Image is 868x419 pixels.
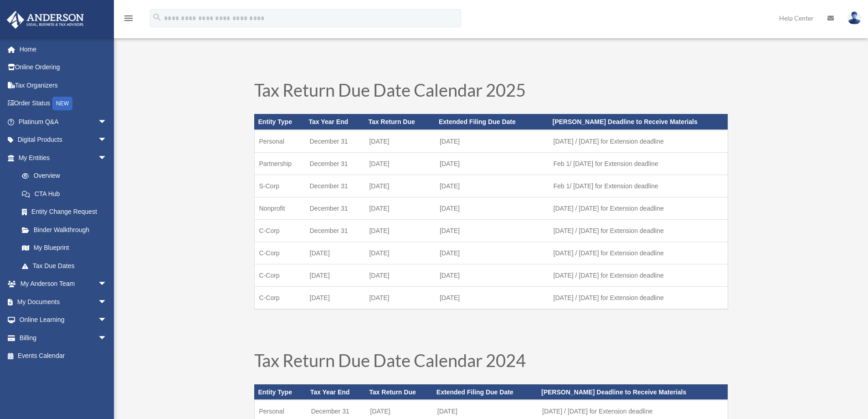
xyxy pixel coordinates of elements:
span: arrow_drop_down [98,113,116,131]
td: [DATE] [435,286,549,309]
i: search [152,12,162,22]
td: Personal [254,130,305,153]
a: Events Calendar [6,347,121,365]
a: My Entitiesarrow_drop_down [6,149,121,167]
a: Home [6,40,121,58]
a: My Blueprint [13,239,121,257]
span: arrow_drop_down [98,329,116,347]
h1: Tax Return Due Date Calendar 2025 [254,81,728,103]
td: [DATE] / [DATE] for Extension deadline [549,130,728,153]
span: arrow_drop_down [98,275,116,294]
span: arrow_drop_down [98,311,116,330]
td: [DATE] / [DATE] for Extension deadline [549,242,728,264]
td: [DATE] [435,219,549,242]
td: [DATE] [305,286,365,309]
a: Order StatusNEW [6,94,121,113]
th: [PERSON_NAME] Deadline to Receive Materials [538,384,728,400]
td: [DATE] / [DATE] for Extension deadline [549,286,728,309]
a: Online Learningarrow_drop_down [6,311,121,329]
a: Overview [13,167,121,185]
td: [DATE] [435,152,549,175]
td: Feb 1/ [DATE] for Extension deadline [549,175,728,197]
td: December 31 [305,197,365,219]
td: December 31 [305,130,365,153]
a: Tax Organizers [6,76,121,94]
td: [DATE] [435,197,549,219]
a: Platinum Q&Aarrow_drop_down [6,113,121,131]
td: [DATE] [305,264,365,286]
th: Entity Type [254,114,305,129]
td: [DATE] [365,242,435,264]
a: Entity Change Request [13,203,121,221]
div: NEW [52,97,72,110]
td: Feb 1/ [DATE] for Extension deadline [549,152,728,175]
td: [DATE] / [DATE] for Extension deadline [549,219,728,242]
span: arrow_drop_down [98,149,116,167]
span: arrow_drop_down [98,131,116,150]
th: Tax Year End [305,114,365,129]
a: My Anderson Teamarrow_drop_down [6,275,121,293]
a: Digital Productsarrow_drop_down [6,131,121,149]
a: Tax Due Dates [13,257,116,275]
td: [DATE] [435,130,549,153]
i: menu [123,13,134,24]
td: C-Corp [254,264,305,286]
a: Online Ordering [6,58,121,77]
td: Nonprofit [254,197,305,219]
th: [PERSON_NAME] Deadline to Receive Materials [549,114,728,129]
td: [DATE] [365,219,435,242]
span: arrow_drop_down [98,293,116,311]
td: [DATE] / [DATE] for Extension deadline [549,264,728,286]
td: [DATE] [365,264,435,286]
td: [DATE] [365,130,435,153]
td: December 31 [305,219,365,242]
a: Billingarrow_drop_down [6,329,121,347]
th: Entity Type [254,384,307,400]
td: [DATE] [435,264,549,286]
td: [DATE] [305,242,365,264]
td: December 31 [305,152,365,175]
td: C-Corp [254,286,305,309]
td: [DATE] [365,152,435,175]
th: Tax Return Due [365,114,435,129]
td: C-Corp [254,242,305,264]
td: [DATE] [365,175,435,197]
td: December 31 [305,175,365,197]
img: User Pic [847,11,861,25]
h1: Tax Return Due Date Calendar 2024 [254,352,728,373]
a: menu [123,16,134,24]
td: [DATE] / [DATE] for Extension deadline [549,197,728,219]
td: [DATE] [365,197,435,219]
a: CTA Hub [13,185,121,203]
th: Tax Year End [307,384,366,400]
td: [DATE] [435,175,549,197]
a: Binder Walkthrough [13,221,121,239]
td: Partnership [254,152,305,175]
th: Tax Return Due [365,384,433,400]
a: My Documentsarrow_drop_down [6,293,121,311]
td: [DATE] [435,242,549,264]
td: C-Corp [254,219,305,242]
th: Extended Filing Due Date [435,114,549,129]
img: Anderson Advisors Platinum Portal [4,11,87,29]
td: S-Corp [254,175,305,197]
td: [DATE] [365,286,435,309]
th: Extended Filing Due Date [433,384,538,400]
